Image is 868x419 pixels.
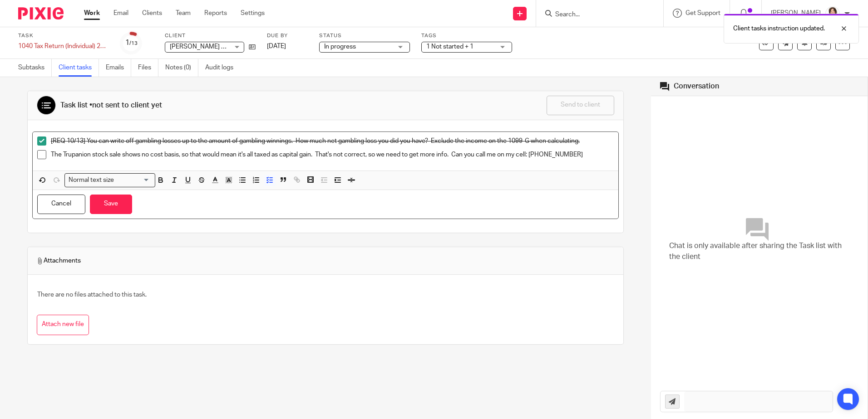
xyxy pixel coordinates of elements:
[165,59,198,77] a: Notes (0)
[674,82,719,91] div: Conversation
[138,59,158,77] a: Files
[64,173,155,187] div: Search for option
[125,38,138,48] div: 1
[204,9,227,18] a: Reports
[106,59,131,77] a: Emails
[142,9,162,18] a: Clients
[18,32,109,39] label: Task
[170,44,276,50] span: [PERSON_NAME] & [PERSON_NAME]
[165,32,256,39] label: Client
[37,315,89,335] button: Attach new file
[18,59,52,77] a: Subtasks
[205,59,240,77] a: Audit logs
[825,6,840,21] img: BW%20Website%203%20-%20square.jpg
[129,41,138,46] small: /13
[117,175,150,185] input: Search for option
[37,292,147,298] span: There are no files attached to this task.
[421,32,512,39] label: Tags
[51,136,614,146] p: [REQ 10/13] You can write off gambling losses up to the amount of gambling winnings. How much net...
[59,59,99,77] a: Client tasks
[51,150,614,159] p: The Trupanion stock sale shows no cost basis, so that would mean it's all taxed as capital gain. ...
[241,9,265,18] a: Settings
[18,7,64,19] img: Pixie
[37,195,85,214] button: Cancel
[733,24,825,33] p: Client tasks instruction updated.
[67,175,116,185] span: Normal text size
[60,101,162,110] div: Task list •
[267,43,286,49] span: [DATE]
[37,256,81,265] span: Attachments
[669,241,849,262] span: Chat is only available after sharing the Task list with the client
[84,9,100,18] a: Work
[319,32,410,39] label: Status
[92,102,162,109] span: not sent to client yet
[324,44,356,50] span: In progress
[18,42,109,51] div: 1040 Tax Return (Individual) 2024
[113,9,128,18] a: Email
[267,32,308,39] label: Due by
[176,9,191,18] a: Team
[90,195,132,214] button: Save
[426,44,473,50] span: 1 Not started + 1
[547,96,614,115] button: Send to client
